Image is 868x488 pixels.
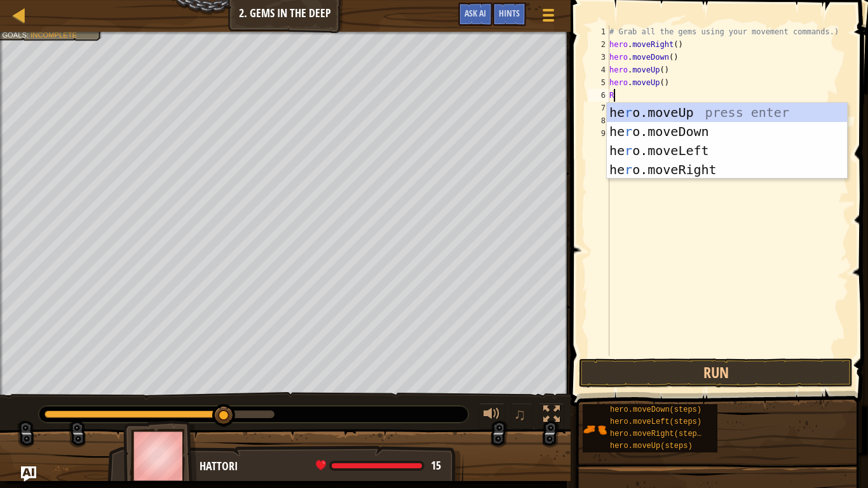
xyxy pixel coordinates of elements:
[200,458,451,475] div: Hattori
[465,7,486,19] span: Ask AI
[316,460,441,471] div: health: 14.6 / 14.6
[511,403,532,429] button: ♫
[588,127,609,140] div: 9
[610,430,706,438] span: hero.moveRight(steps)
[588,89,609,102] div: 6
[588,64,609,76] div: 4
[583,417,607,442] img: portrait.png
[532,3,564,32] button: Show game menu
[499,7,520,19] span: Hints
[539,403,564,429] button: Toggle fullscreen
[588,102,609,114] div: 7
[588,38,609,51] div: 2
[21,466,36,482] button: Ask AI
[610,442,693,451] span: hero.moveUp(steps)
[588,25,609,38] div: 1
[431,457,441,473] span: 15
[479,403,505,429] button: Adjust volume
[458,3,492,26] button: Ask AI
[588,51,609,64] div: 3
[579,358,853,388] button: Run
[610,405,702,414] span: hero.moveDown(steps)
[513,405,526,424] span: ♫
[588,114,609,127] div: 8
[588,76,609,89] div: 5
[610,417,702,426] span: hero.moveLeft(steps)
